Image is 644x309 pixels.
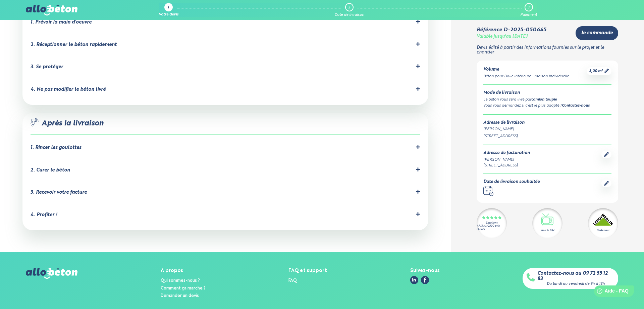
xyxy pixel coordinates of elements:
[31,118,420,136] div: Après la livraison
[547,282,605,286] div: Du lundi au vendredi de 9h à 18h
[483,151,530,156] div: Adresse de facturation
[410,268,440,274] div: Suivez-nous
[477,45,618,55] p: Devis édité à partir des informations fournies sur le projet et le chantier
[483,120,611,125] div: Adresse de livraison
[477,34,528,39] div: Valable jusqu'au [DATE]
[159,13,178,17] div: Votre devis
[31,212,57,218] div: 4. Profiter !
[483,90,611,95] div: Mode de livraison
[31,190,87,195] div: 3. Recevoir votre facture
[334,13,364,17] div: Date de livraison
[520,3,537,17] a: 3 Paiement
[483,157,530,162] div: [PERSON_NAME]
[334,3,364,17] a: 2 Date de livraison
[576,26,618,40] a: Je commande
[537,271,614,282] a: Contactez-nous au 09 72 55 12 83
[477,225,507,231] div: 4.7/5 sur 2300 avis clients
[483,73,569,79] div: Béton pour Dalle intérieure - maison individuelle
[26,268,77,279] img: allobéton
[348,5,350,10] div: 2
[31,20,92,25] div: 1. Prévoir la main d'oeuvre
[161,294,199,298] a: Demander un devis
[31,87,106,92] div: 4. Ne pas modifier le béton livré
[483,67,569,72] div: Volume
[483,97,611,103] div: Le béton vous sera livré par
[581,30,613,36] span: Je commande
[26,5,77,15] img: allobéton
[31,64,63,70] div: 3. Se protéger
[483,133,611,139] div: [STREET_ADDRESS]
[483,126,611,132] div: [PERSON_NAME]
[31,145,81,151] div: 1. Rincer les goulottes
[161,268,206,274] div: A propos
[31,167,70,173] div: 2. Curer le béton
[31,42,117,48] div: 2. Réceptionner le béton rapidement
[562,104,590,108] a: Contactez-nous
[161,286,206,291] a: Comment ça marche ?
[540,228,554,232] div: Vu à la télé
[520,13,537,17] div: Paiement
[483,103,611,109] div: Vous vous demandez si c’est le plus adapté ? .
[486,222,497,225] div: Excellent
[531,98,557,102] a: camion toupie
[584,283,637,302] iframe: Help widget launcher
[288,268,327,274] div: FAQ et support
[288,278,297,283] a: FAQ
[597,228,610,232] div: Partenaire
[477,27,546,33] div: Référence D-2025-050645
[159,3,178,17] a: 1 Votre devis
[528,5,529,10] div: 3
[483,162,530,168] div: [STREET_ADDRESS]
[168,6,169,10] div: 1
[161,278,200,283] a: Qui sommes-nous ?
[483,180,540,185] div: Date de livraison souhaitée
